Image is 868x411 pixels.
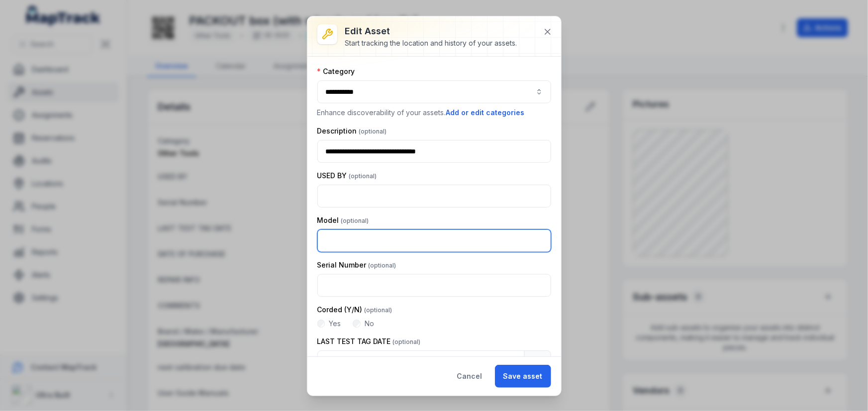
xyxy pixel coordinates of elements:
label: Category [317,67,355,76]
button: Add or edit categories [446,107,525,118]
label: Yes [329,319,341,329]
label: LAST TEST TAG DATE [317,337,421,346]
h3: Edit asset [345,24,517,38]
div: Start tracking the location and history of your assets. [345,38,517,48]
button: Save asset [495,365,551,388]
button: Cancel [449,365,491,388]
label: Corded (Y/N) [317,305,392,315]
label: Description [317,126,387,136]
label: No [365,319,374,329]
label: Serial Number [317,260,396,270]
label: Model [317,215,369,225]
button: Calendar [524,350,551,373]
p: Enhance discoverability of your assets. [317,107,551,118]
label: USED BY [317,171,377,181]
